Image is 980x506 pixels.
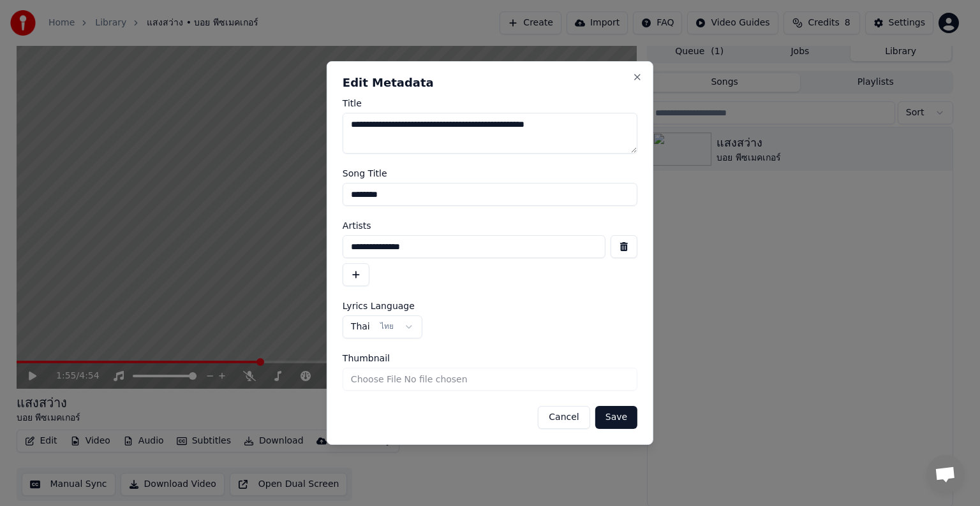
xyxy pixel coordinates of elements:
button: Cancel [538,406,590,429]
label: Artists [343,221,637,230]
span: Thumbnail [343,354,390,363]
button: Save [595,406,637,429]
h2: Edit Metadata [343,77,637,89]
label: Title [343,99,637,108]
span: Lyrics Language [343,301,415,310]
label: Song Title [343,169,637,178]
